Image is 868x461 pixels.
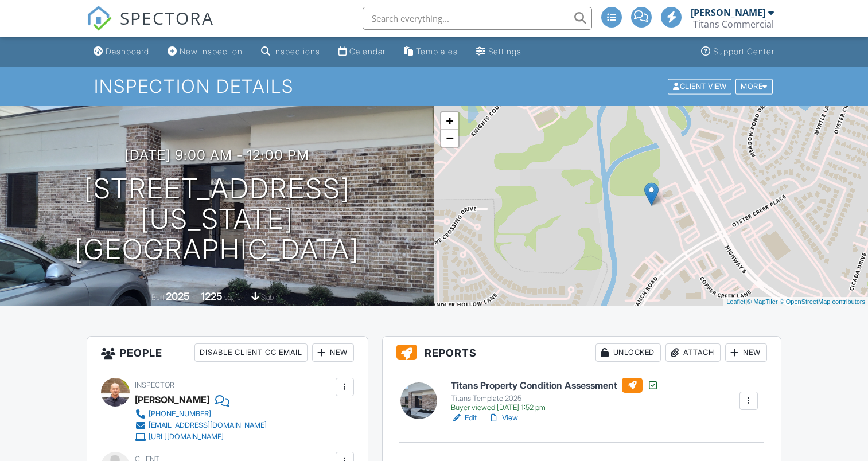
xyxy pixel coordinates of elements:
a: Settings [472,41,526,62]
h3: People [87,337,367,369]
a: Support Center [696,41,779,62]
a: Client View [667,81,734,90]
div: Inspections [273,46,320,56]
div: Attach [665,343,721,362]
a: [EMAIL_ADDRESS][DOMAIN_NAME] [135,420,267,431]
a: Templates [399,41,462,62]
div: Settings [488,46,521,56]
a: Zoom in [441,112,458,130]
span: Inspector [135,381,174,389]
span: Built [151,293,164,302]
div: New [312,343,354,362]
div: Buyer viewed [DATE] 1:52 pm [451,403,659,412]
div: Calendar [349,46,386,56]
div: 1225 [201,290,223,302]
div: [PHONE_NUMBER] [149,409,211,419]
div: Dashboard [106,46,149,56]
span: SPECTORA [120,6,214,30]
div: [EMAIL_ADDRESS][DOMAIN_NAME] [149,421,267,430]
a: [PHONE_NUMBER] [135,408,267,420]
a: New Inspection [163,41,247,62]
h6: Titans Property Condition Assessment [451,378,659,393]
a: View [488,412,518,424]
a: Dashboard [89,41,154,62]
div: New [725,343,767,362]
a: Zoom out [441,130,458,147]
div: Titans Template 2025 [451,394,659,403]
div: Disable Client CC Email [194,343,308,362]
a: Edit [451,412,477,424]
a: Inspections [256,41,325,62]
a: [URL][DOMAIN_NAME] [135,431,267,443]
span: sq. ft. [224,293,240,302]
a: Titans Property Condition Assessment Titans Template 2025 Buyer viewed [DATE] 1:52 pm [451,378,659,412]
h1: [STREET_ADDRESS] [US_STATE][GEOGRAPHIC_DATA] [18,174,416,264]
div: More [735,79,773,94]
div: Client View [668,79,731,94]
div: Unlocked [595,343,661,362]
a: Leaflet [726,298,745,305]
h3: Reports [383,337,781,369]
h3: [DATE] 9:00 am - 12:00 pm [124,147,309,163]
a: Calendar [334,41,390,62]
div: Titans Commercial [693,18,774,30]
div: 2025 [166,290,190,302]
div: [PERSON_NAME] [135,391,209,408]
a: © MapTiler [747,298,778,305]
a: © OpenStreetMap contributors [780,298,865,305]
div: Support Center [713,46,774,56]
div: Templates [416,46,458,56]
a: SPECTORA [87,15,214,40]
div: [URL][DOMAIN_NAME] [149,432,224,442]
h1: Inspection Details [94,76,774,96]
div: [PERSON_NAME] [691,7,765,18]
div: | [723,297,868,307]
span: slab [261,293,274,302]
input: Search everything... [363,7,592,30]
div: New Inspection [180,46,243,56]
img: The Best Home Inspection Software - Spectora [87,6,112,31]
